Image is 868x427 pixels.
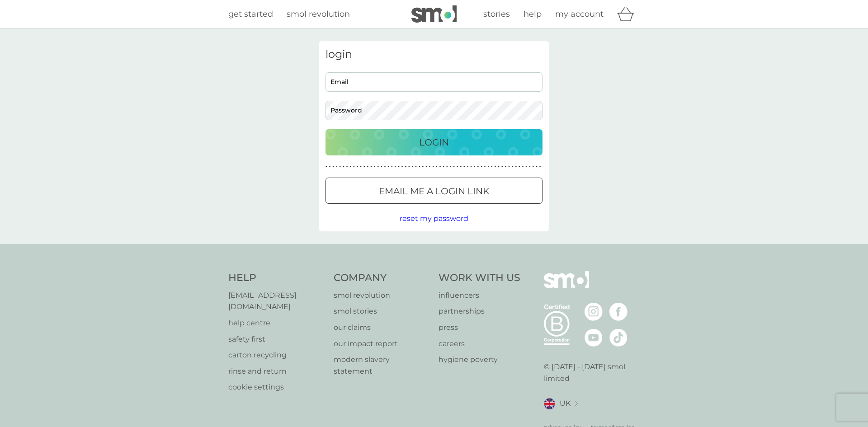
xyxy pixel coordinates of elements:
[228,271,325,285] h4: Help
[228,366,325,377] a: rinse and return
[334,305,430,317] a: smol stories
[463,164,465,169] p: ●
[439,271,520,285] h4: Work With Us
[360,164,362,169] p: ●
[519,164,520,169] p: ●
[422,164,424,169] p: ●
[439,354,520,366] a: hygiene poverty
[501,164,503,169] p: ●
[555,9,604,19] span: my account
[446,164,448,169] p: ●
[544,361,640,384] p: © [DATE] - [DATE] smol limited
[555,8,604,21] a: my account
[401,164,403,169] p: ●
[353,164,355,169] p: ●
[343,164,344,169] p: ●
[484,164,486,169] p: ●
[491,164,493,169] p: ●
[512,164,514,169] p: ●
[334,354,430,377] a: modern slavery statement
[522,164,524,169] p: ●
[367,164,369,169] p: ●
[325,48,542,61] h3: login
[467,164,469,169] p: ●
[287,8,350,21] a: smol revolution
[515,164,517,169] p: ●
[334,290,430,301] a: smol revolution
[443,164,444,169] p: ●
[391,164,393,169] p: ●
[419,135,449,150] p: Login
[334,338,430,350] a: our impact report
[439,322,520,333] a: press
[439,338,520,350] a: careers
[432,164,434,169] p: ●
[425,164,427,169] p: ●
[508,164,510,169] p: ●
[436,164,438,169] p: ●
[346,164,348,169] p: ●
[481,164,482,169] p: ●
[387,164,389,169] p: ●
[334,322,430,333] a: our claims
[470,164,472,169] p: ●
[575,401,578,406] img: select a new location
[544,398,555,409] img: UK flag
[453,164,455,169] p: ●
[539,164,541,169] p: ●
[477,164,479,169] p: ●
[398,164,400,169] p: ●
[529,164,531,169] p: ●
[334,271,430,285] h4: Company
[228,333,325,345] a: safety first
[228,9,273,19] span: get started
[325,164,327,169] p: ●
[374,164,376,169] p: ●
[536,164,538,169] p: ●
[544,271,589,302] img: smol
[228,349,325,361] a: carton recycling
[487,164,489,169] p: ●
[505,164,507,169] p: ●
[325,178,542,204] button: Email me a login link
[495,164,496,169] p: ●
[384,164,386,169] p: ●
[460,164,462,169] p: ●
[228,381,325,393] a: cookie settings
[400,213,468,225] button: reset my password
[381,164,382,169] p: ●
[498,164,500,169] p: ●
[340,164,341,169] p: ●
[457,164,458,169] p: ●
[405,164,406,169] p: ●
[585,328,603,347] img: visit the smol Youtube page
[228,317,325,329] p: help centre
[439,164,441,169] p: ●
[415,164,417,169] p: ●
[332,164,334,169] p: ●
[533,164,534,169] p: ●
[483,9,510,19] span: stories
[524,8,542,21] a: help
[617,5,640,23] div: basket
[363,164,365,169] p: ●
[336,164,338,169] p: ●
[439,305,520,317] a: partnerships
[329,164,331,169] p: ●
[525,164,527,169] p: ●
[412,164,414,169] p: ●
[524,9,542,19] span: help
[474,164,476,169] p: ●
[408,164,410,169] p: ●
[439,290,520,301] p: influencers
